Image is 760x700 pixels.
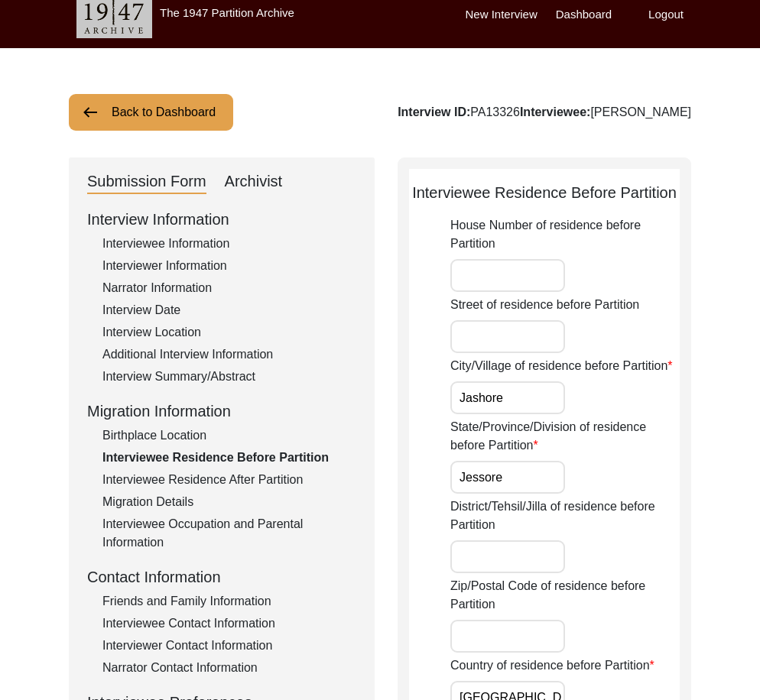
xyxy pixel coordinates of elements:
[648,6,684,24] label: Logout
[160,6,294,19] label: The 1947 Partition Archive
[450,418,680,455] label: State/Province/Division of residence before Partition
[102,368,356,386] div: Interview Summary/Abstract
[102,614,356,633] div: Interviewee Contact Information
[81,103,99,122] img: arrow-left.png
[450,656,654,675] label: Country of residence before Partition
[87,170,206,194] div: Submission Form
[520,105,590,118] b: Interviewee:
[102,345,356,364] div: Additional Interview Information
[466,6,538,24] label: New Interview
[102,257,356,275] div: Interviewer Information
[556,6,612,24] label: Dashboard
[102,323,356,342] div: Interview Location
[102,235,356,253] div: Interviewee Information
[102,449,356,467] div: Interviewee Residence Before Partition
[102,426,356,445] div: Birthplace Location
[102,471,356,489] div: Interviewee Residence After Partition
[102,659,356,677] div: Narrator Contact Information
[102,279,356,297] div: Narrator Information
[398,105,470,118] b: Interview ID:
[450,357,673,375] label: City/Village of residence before Partition
[398,103,691,122] div: PA13326 [PERSON_NAME]
[102,301,356,319] div: Interview Date
[225,170,283,194] div: Archivist
[450,577,680,614] label: Zip/Postal Code of residence before Partition
[102,493,356,511] div: Migration Details
[102,515,356,552] div: Interviewee Occupation and Parental Information
[102,637,356,655] div: Interviewer Contact Information
[102,592,356,611] div: Friends and Family Information
[69,94,233,131] button: Back to Dashboard
[87,400,356,423] div: Migration Information
[450,497,680,534] label: District/Tehsil/Jilla of residence before Partition
[409,181,680,204] div: Interviewee Residence Before Partition
[87,208,356,231] div: Interview Information
[450,216,680,253] label: House Number of residence before Partition
[87,566,356,588] div: Contact Information
[450,296,639,314] label: Street of residence before Partition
